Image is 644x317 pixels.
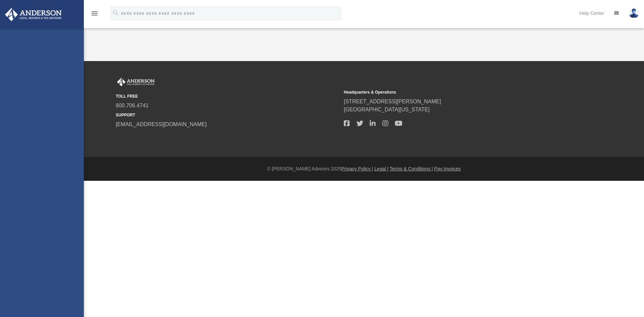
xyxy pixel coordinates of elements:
small: SUPPORT [116,112,339,118]
i: menu [91,9,99,17]
a: [STREET_ADDRESS][PERSON_NAME] [344,99,441,104]
a: Privacy Policy | [341,166,373,171]
div: © [PERSON_NAME] Advisors 2025 [84,165,644,172]
a: Terms & Conditions | [390,166,433,171]
a: [GEOGRAPHIC_DATA][US_STATE] [344,107,430,112]
img: User Pic [629,8,639,18]
a: 800.706.4741 [116,103,149,108]
a: Pay Invoices [434,166,461,171]
a: menu [91,13,99,17]
img: Anderson Advisors Platinum Portal [116,78,156,87]
a: Legal | [374,166,388,171]
i: search [112,9,119,16]
a: [EMAIL_ADDRESS][DOMAIN_NAME] [116,121,207,127]
img: Anderson Advisors Platinum Portal [3,8,64,21]
small: TOLL FREE [116,93,339,99]
small: Headquarters & Operations [344,89,567,95]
